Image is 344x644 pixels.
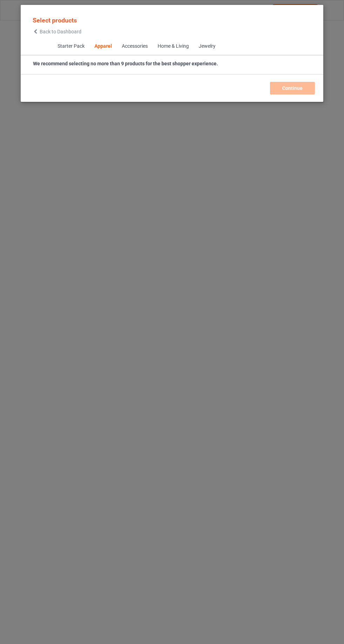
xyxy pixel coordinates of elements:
[33,17,77,24] span: Select products
[121,43,147,50] div: Accessories
[40,29,81,34] span: Back to Dashboard
[198,43,215,50] div: Jewelry
[33,61,218,66] strong: We recommend selecting no more than 9 products for the best shopper experience.
[94,43,112,50] div: Apparel
[157,43,188,50] div: Home & Living
[52,38,89,55] span: Starter Pack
